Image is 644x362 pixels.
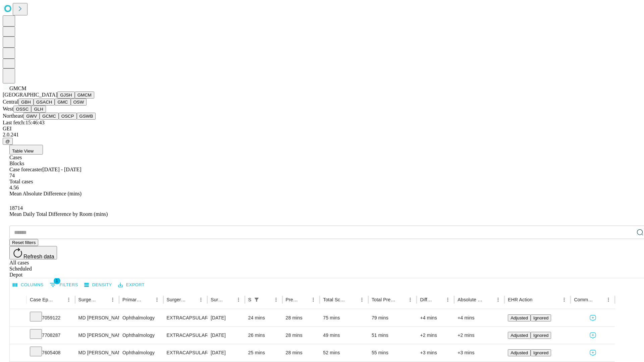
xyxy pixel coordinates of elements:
span: 74 [9,173,15,178]
button: Menu [604,295,613,304]
button: Sort [299,295,309,304]
div: 1 active filter [252,295,261,304]
button: GSACH [34,99,55,106]
span: Adjusted [511,333,528,338]
button: GLH [31,106,46,113]
button: Menu [64,295,73,304]
button: Table View [9,145,43,155]
button: Sort [594,295,604,304]
button: Sort [224,295,234,304]
button: Sort [99,295,108,304]
div: 24 mins [248,309,279,326]
div: EXTRACAPSULAR CATARACT REMOVAL WITH [MEDICAL_DATA] [167,309,204,326]
button: GMCM [75,92,94,99]
div: +3 mins [458,344,501,361]
button: Adjusted [508,349,531,356]
div: Surgeon Name [78,297,98,302]
button: Menu [196,295,206,304]
button: OSSC [13,106,32,113]
button: GJSH [57,92,75,99]
span: @ [5,139,10,144]
button: Sort [55,295,64,304]
div: Scheduled In Room Duration [248,297,251,302]
span: Last fetch: 15:46:43 [3,120,45,125]
button: Sort [348,295,357,304]
button: Refresh data [9,246,57,259]
button: Show filters [252,295,261,304]
div: Total Predicted Duration [372,297,396,302]
div: GEI [3,126,641,132]
div: 49 mins [323,327,365,344]
div: EHR Action [508,297,532,302]
span: Mean Absolute Difference (mins) [9,191,82,196]
span: Ignored [533,333,548,338]
span: West [3,106,13,112]
span: [GEOGRAPHIC_DATA] [3,92,57,98]
div: 55 mins [372,344,414,361]
button: Select columns [11,280,45,290]
button: Expand [13,312,23,324]
div: 7059122 [30,309,72,326]
span: Ignored [533,315,548,320]
button: Adjusted [508,314,531,321]
div: MD [PERSON_NAME] [78,309,116,326]
span: Case forecaster [9,167,42,172]
div: Comments [574,297,593,302]
div: Difference [420,297,433,302]
div: 26 mins [248,327,279,344]
button: Sort [262,295,271,304]
button: Ignored [531,349,551,356]
div: [DATE] [211,327,241,344]
span: Refresh data [23,254,54,259]
div: 28 mins [286,344,317,361]
button: Density [83,280,114,290]
div: +4 mins [458,309,501,326]
span: Table View [12,148,34,154]
div: Surgery Date [211,297,224,302]
button: Menu [559,295,569,304]
div: +2 mins [458,327,501,344]
button: Export [116,280,146,290]
div: 25 mins [248,344,279,361]
div: 7605408 [30,344,72,361]
button: Sort [143,295,152,304]
span: Ignored [533,350,548,355]
span: Northeast [3,113,23,119]
button: GBH [18,99,34,106]
div: EXTRACAPSULAR CATARACT REMOVAL WITH [MEDICAL_DATA] [167,327,204,344]
span: Reset filters [12,240,36,245]
div: [DATE] [211,309,241,326]
div: 51 mins [372,327,414,344]
div: Case Epic Id [30,297,54,302]
button: Menu [108,295,117,304]
span: Mean Daily Total Difference by Room (mins) [9,211,108,217]
span: 4.56 [9,185,19,190]
button: OSCP [59,113,77,120]
div: Ophthalmology [122,309,160,326]
div: 7708287 [30,327,72,344]
button: Ignored [531,314,551,321]
button: GSWB [77,113,96,120]
span: 1 [54,278,60,284]
button: GMC [55,99,70,106]
button: Adjusted [508,332,531,339]
button: Ignored [531,332,551,339]
div: Ophthalmology [122,327,160,344]
div: 2.0.241 [3,132,641,138]
div: 28 mins [286,309,317,326]
div: Primary Service [122,297,142,302]
div: +4 mins [420,309,451,326]
button: Reset filters [9,239,38,246]
div: +3 mins [420,344,451,361]
button: Sort [187,295,196,304]
button: Menu [406,295,415,304]
span: GMCM [9,85,26,91]
button: Menu [357,295,367,304]
span: Adjusted [511,350,528,355]
button: Sort [434,295,443,304]
div: +2 mins [420,327,451,344]
div: 28 mins [286,327,317,344]
button: @ [3,138,13,145]
div: MD [PERSON_NAME] [78,327,116,344]
span: Central [3,99,18,105]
